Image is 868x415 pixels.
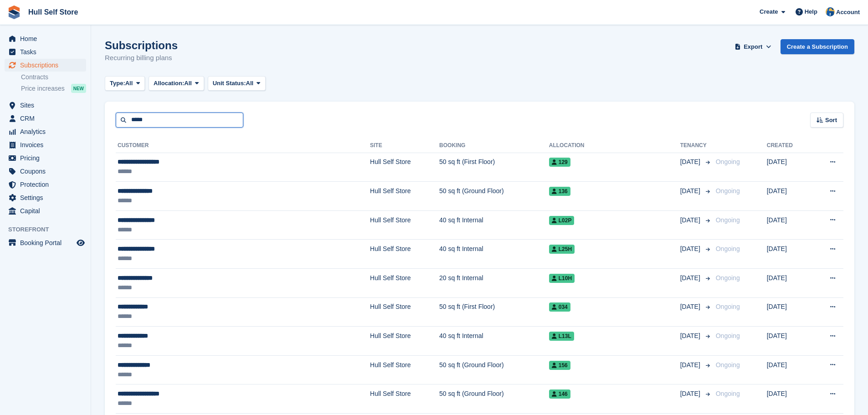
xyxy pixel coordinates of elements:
[805,7,817,16] span: Help
[549,158,570,167] span: 129
[5,236,86,249] a: menu
[767,153,811,182] td: [DATE]
[110,79,125,88] span: Type:
[20,112,75,125] span: CRM
[680,331,702,341] span: [DATE]
[75,237,86,248] a: Preview store
[5,99,86,112] a: menu
[439,384,549,414] td: 50 sq ft (Ground Floor)
[5,46,86,58] a: menu
[733,39,773,54] button: Export
[716,274,740,282] span: Ongoing
[116,138,370,153] th: Customer
[549,216,575,225] span: L02P
[21,84,65,93] span: Price increases
[370,297,439,327] td: Hull Self Store
[20,165,75,178] span: Coupons
[716,390,740,397] span: Ongoing
[439,355,549,384] td: 50 sq ft (Ground Floor)
[5,59,86,72] a: menu
[716,303,740,310] span: Ongoing
[549,389,570,399] span: 146
[767,210,811,240] td: [DATE]
[105,76,145,91] button: Type: All
[208,76,266,91] button: Unit Status: All
[549,245,575,254] span: L25H
[781,39,854,54] a: Create a Subscription
[767,297,811,327] td: [DATE]
[105,39,178,51] h1: Subscriptions
[20,236,75,249] span: Booking Portal
[370,182,439,211] td: Hull Self Store
[370,355,439,384] td: Hull Self Store
[680,138,712,153] th: Tenancy
[680,215,702,225] span: [DATE]
[439,240,549,269] td: 40 sq ft Internal
[439,269,549,298] td: 20 sq ft Internal
[767,355,811,384] td: [DATE]
[439,153,549,182] td: 50 sq ft (First Floor)
[20,32,75,45] span: Home
[5,112,86,125] a: menu
[680,186,702,196] span: [DATE]
[370,384,439,414] td: Hull Self Store
[767,182,811,211] td: [DATE]
[20,59,75,72] span: Subscriptions
[154,79,184,88] span: Allocation:
[25,5,82,20] a: Hull Self Store
[680,157,702,167] span: [DATE]
[5,165,86,178] a: menu
[20,152,75,164] span: Pricing
[21,73,86,82] a: Contracts
[716,245,740,252] span: Ongoing
[825,116,837,125] span: Sort
[370,153,439,182] td: Hull Self Store
[439,138,549,153] th: Booking
[20,125,75,138] span: Analytics
[549,138,680,153] th: Allocation
[20,191,75,204] span: Settings
[105,53,178,63] p: Recurring billing plans
[439,297,549,327] td: 50 sq ft (First Floor)
[767,138,811,153] th: Created
[439,210,549,240] td: 40 sq ft Internal
[5,152,86,164] a: menu
[680,244,702,254] span: [DATE]
[744,42,762,51] span: Export
[549,332,574,341] span: L13L
[549,361,570,370] span: 156
[20,46,75,58] span: Tasks
[20,99,75,112] span: Sites
[370,269,439,298] td: Hull Self Store
[5,138,86,151] a: menu
[439,182,549,211] td: 50 sq ft (Ground Floor)
[716,332,740,339] span: Ongoing
[767,327,811,356] td: [DATE]
[680,302,702,312] span: [DATE]
[370,138,439,153] th: Site
[370,240,439,269] td: Hull Self Store
[760,7,778,16] span: Create
[149,76,204,91] button: Allocation: All
[7,5,21,19] img: stora-icon-8386f47178a22dfd0bd8f6a31ec36ba5ce8667c1dd55bd0f319d3a0aa187defe.svg
[5,178,86,191] a: menu
[125,79,133,88] span: All
[836,8,860,17] span: Account
[767,384,811,414] td: [DATE]
[71,84,86,93] div: NEW
[767,240,811,269] td: [DATE]
[549,302,570,312] span: 034
[716,187,740,195] span: Ongoing
[21,83,86,93] a: Price increases NEW
[184,79,192,88] span: All
[370,327,439,356] td: Hull Self Store
[716,158,740,165] span: Ongoing
[439,327,549,356] td: 40 sq ft Internal
[680,389,702,399] span: [DATE]
[549,274,575,283] span: L10H
[246,79,254,88] span: All
[5,205,86,217] a: menu
[680,273,702,283] span: [DATE]
[20,138,75,151] span: Invoices
[716,216,740,224] span: Ongoing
